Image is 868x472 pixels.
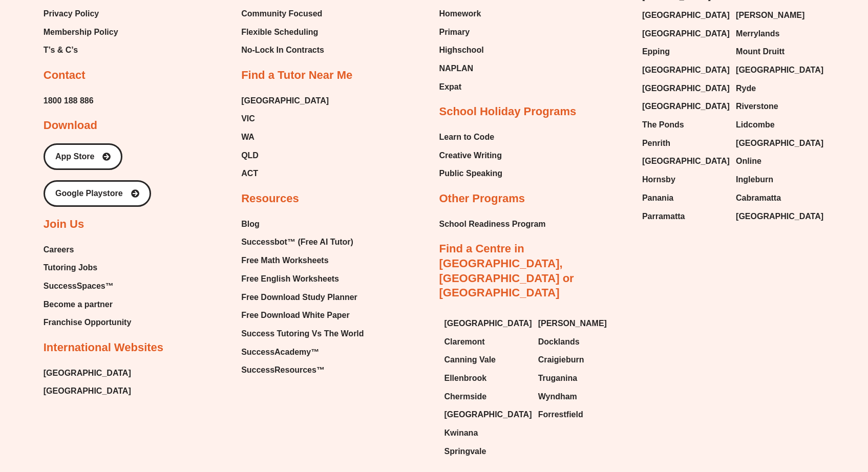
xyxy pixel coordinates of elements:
a: Flexible Scheduling [241,25,328,40]
span: Forrestfield [538,407,583,422]
span: D [85,115,93,125]
span:  [146,132,153,139]
h2: Find a Tutor Near Me [241,68,352,83]
a: Franchise Opportunity [44,315,132,330]
span: Q [281,132,286,139]
span:  [96,115,107,125]
span: D [128,132,133,139]
a: Free Download Study Planner [241,290,364,305]
span: U [125,132,130,139]
a: Tutoring Jobs [44,260,132,275]
span: Cabramatta [736,190,781,206]
span: J [124,115,129,125]
a: [GEOGRAPHIC_DATA] [642,8,726,23]
a: School Readiness Program [439,217,546,232]
a: No-Lock In Contracts [241,42,328,58]
a: Hornsby [642,172,726,187]
span: [PERSON_NAME] [736,8,805,23]
span: Ellenbrook [444,371,487,386]
span: No-Lock In Contracts [241,42,324,58]
button: Add or edit images [363,1,377,15]
span: R [325,132,330,139]
a: Epping [642,44,726,59]
span: Q [117,132,122,139]
a: Wyndham [538,389,622,404]
a: Canning Vale [444,352,528,368]
span: W [231,132,238,139]
span: Successbot™ (Free AI Tutor) [241,234,353,250]
span: Success Tutoring Vs The World [241,326,364,341]
a: Google Playstore [44,180,151,207]
span: 7 [322,132,326,139]
span: App Store [55,153,94,161]
span: V [191,72,200,85]
a: Forrestfield [538,407,622,422]
span: S [148,132,153,139]
span: V [350,132,354,139]
span: 8 [68,72,75,85]
span: L [116,115,122,125]
span: O [132,132,137,139]
span:  [202,72,215,85]
a: WA [241,130,329,145]
span: NAPLAN [439,61,474,76]
a: Membership Policy [44,25,118,40]
a: VIC [241,111,329,126]
a: Highschool [439,42,489,58]
span: $ [68,132,72,139]
span: R [167,132,173,139]
span:  [76,132,83,139]
span: W [252,132,259,139]
a: NAPLAN [439,61,489,76]
span:  [140,132,147,139]
span: Flexible Scheduling [241,25,318,40]
a: [GEOGRAPHIC_DATA] [736,136,819,151]
span: \ [91,115,94,125]
h2: Download [44,118,97,133]
span: V [226,72,235,85]
a: Free English Worksheets [241,271,364,287]
span: D [142,132,147,139]
span: D [204,132,209,139]
a: Truganina [538,371,622,386]
span: W [186,72,199,85]
span:  [97,132,104,139]
span: Highschool [439,42,484,58]
span: [GEOGRAPHIC_DATA] [736,209,823,224]
a: Claremont [444,334,528,350]
a: SuccessResources™ [241,362,364,378]
span: [GEOGRAPHIC_DATA] [736,62,823,78]
span: Q [72,132,78,139]
span: J [213,132,216,139]
span: Expat [439,79,462,95]
span: [GEOGRAPHIC_DATA] [444,407,532,422]
span: H [78,132,83,139]
a: Careers [44,242,132,258]
span: Epping [642,44,670,59]
span: Chermside [444,389,487,404]
iframe: Chat Widget [692,356,868,472]
span: D [90,132,95,139]
a: The Ponds [642,117,726,133]
span: QLD [241,148,259,163]
span: Riverstone [736,99,778,114]
span: H [113,132,118,139]
span: G [133,72,143,85]
span: Q [118,115,126,125]
span: Free English Worksheets [241,271,339,287]
span: Q [188,132,194,139]
span: Public Speaking [439,166,503,181]
a: Chermside [444,389,528,404]
a: Docklands [538,334,622,350]
span:  [198,72,211,85]
span: ACT [241,166,258,181]
span: H [161,132,166,139]
span: V [105,72,114,85]
span: Online [736,154,761,169]
span: [GEOGRAPHIC_DATA] [44,383,131,399]
span: R [241,72,250,85]
span: Mount Druitt [736,44,785,59]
